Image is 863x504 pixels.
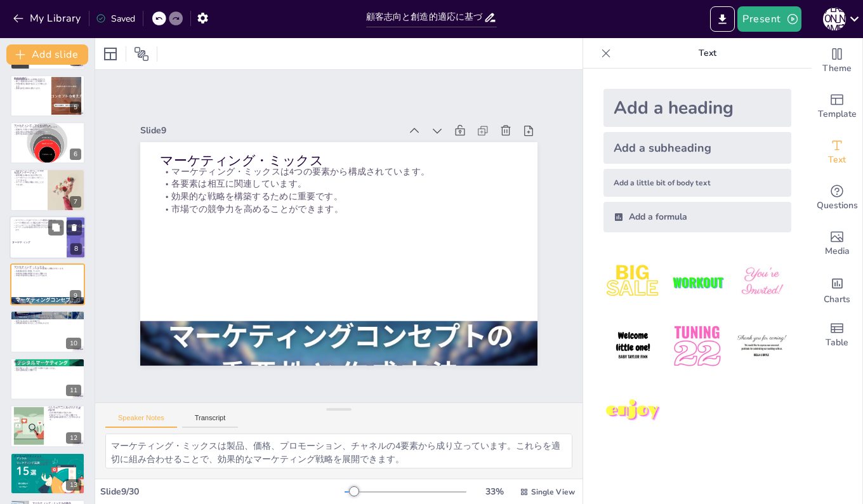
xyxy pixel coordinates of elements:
[70,196,81,208] div: 7
[824,293,850,307] span: Charts
[10,453,85,494] div: 13
[732,253,791,312] img: 3.jpeg
[14,175,44,177] p: 顧客満足を高めるための手法です。
[603,253,662,312] img: 1.jpeg
[13,219,63,222] p: ターゲティングはマーケティングの重要な要素です。
[812,312,862,358] div: Add a table
[14,461,81,464] p: メーカーは流通経路を確保することが重要です。
[134,46,149,62] span: Position
[14,80,48,83] p: 新しい需要を生み出すことが重要です。
[812,129,862,175] div: Add text boxes
[14,463,81,466] p: 最適な流通経路を確保するための戦略です。
[826,336,848,350] span: Table
[14,315,81,317] p: 製品のマネジメントには多くの要素が含まれます。
[14,76,48,80] p: 創造的適応
[14,133,81,136] p: 競争力を高めるためのアプローチです。
[100,486,345,498] div: Slide 9 / 30
[171,154,523,241] p: 効果的な戦略を構築するために重要です。
[105,434,572,468] textarea: マーケティング・ミックスは製品、価格、プロモーション、チャネルの4要素から成り立っています。これらを適切に組み合わせることで、効果的なマーケティング戦略を展開できます。 マーケティング・ミックス...
[823,6,846,32] button: [PERSON_NAME]
[14,126,81,129] p: マーケティング・マイオピアを避ける必要があります。
[6,44,88,65] button: Add slide
[14,459,81,461] p: 消費者の購買習慣に応じた構造が求められます。
[732,317,791,376] img: 6.jpeg
[812,175,862,221] div: Get real-time input from your audience
[812,221,862,267] div: Add images, graphics, shapes or video
[14,454,81,458] p: チャネルのマネジメント
[48,414,81,416] p: 行動ターゲティング広告も重要です。
[10,358,85,400] div: 11
[823,8,846,30] div: [PERSON_NAME]
[14,364,81,367] p: 価格は市場や顧客に応じて変更されることがあります。
[14,177,44,182] p: ニーズやウォンツに基づいて行うことができます。
[67,220,82,235] button: Delete Slide
[603,89,791,127] div: Add a heading
[14,182,44,186] p: ターゲット市場を明確にすることができます。
[70,102,81,113] div: 5
[14,367,81,369] p: 競合他社より安いことは唯一の条件ではありません。
[603,132,791,164] div: Add a subheading
[828,153,846,167] span: Text
[603,381,662,441] img: 7.jpeg
[10,8,86,29] button: My Library
[168,166,520,253] p: 市場での競争力を高めることができます。
[10,122,85,164] div: 6
[818,107,857,121] span: Template
[48,412,81,414] p: 広告や販売促進が含まれます。
[48,220,63,235] button: Duplicate Slide
[10,75,85,117] div: 5
[10,310,85,352] div: 10
[14,456,81,459] p: チャネルのマネジメントは重要です。
[105,414,177,428] button: Speaker Notes
[174,142,526,229] p: 各要素は相互に関連しています。
[13,222,63,224] p: ニーズや嗜好に合った製品を設計できます。
[812,267,862,312] div: Add charts and graphs
[14,87,48,90] p: 柔軟な対応が成功に繋がります。
[14,369,81,372] p: 適切な価格設定が重要です。
[14,275,81,277] p: 市場での競争力を高めることができます。
[531,487,575,497] span: Single View
[14,83,48,87] p: 市場の変化に敏感であることが求められます。
[165,86,422,152] div: Slide 9
[48,407,81,411] p: コミュニケーションのマネジメントは重要です。
[14,320,81,322] p: 競争力を高めるための戦略です。
[603,169,791,197] div: Add a little bit of body text
[603,202,791,232] div: Add a formula
[10,169,85,211] div: 7
[812,38,862,84] div: Change the overall theme
[10,405,85,447] div: 12
[10,216,86,259] div: 8
[14,128,81,131] p: 想像力と大胆さが求められます。
[817,199,858,213] span: Questions
[14,322,81,324] p: 消費者の期待に応えることが求められます。
[710,6,735,32] button: Export to PowerPoint
[66,479,81,491] div: 13
[14,362,81,365] p: 価格のマネジメントには多くの要素が含まれます。
[12,240,62,244] p: ターゲティング
[70,290,81,302] div: 9
[812,84,862,129] div: Add ready made slides
[603,317,662,376] img: 4.jpeg
[70,149,81,160] div: 6
[66,385,81,396] div: 11
[14,360,81,364] p: 価格のマネジメント
[366,8,484,27] input: Insert title
[825,244,850,258] span: Media
[14,270,81,273] p: 各要素は相互に関連しています。
[14,78,48,81] p: 創造的適応は変化への柔軟な対応です。
[70,243,82,255] div: 8
[737,6,801,32] button: Present
[668,253,727,312] img: 2.jpeg
[48,416,81,421] p: 適切な戦略を展開することが求められます。
[10,263,85,305] div: 9
[616,38,799,69] p: Text
[14,131,81,133] p: 顧客の視点を理解することが重要です。
[182,414,239,428] button: Transcript
[14,124,81,128] p: マーケティング・マイオピア
[14,272,81,275] p: 効果的な戦略を構築するために重要です。
[479,486,510,498] div: 33 %
[14,317,81,320] p: 製品ミックスや製品ラインの概念が重要です。
[14,170,44,175] p: 顧客をセグメント化することが重要です。
[13,224,63,227] p: コミュニケーション方法を明確にできます。
[176,129,529,216] p: マーケティング・ミックスは4つの要素から構成されています。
